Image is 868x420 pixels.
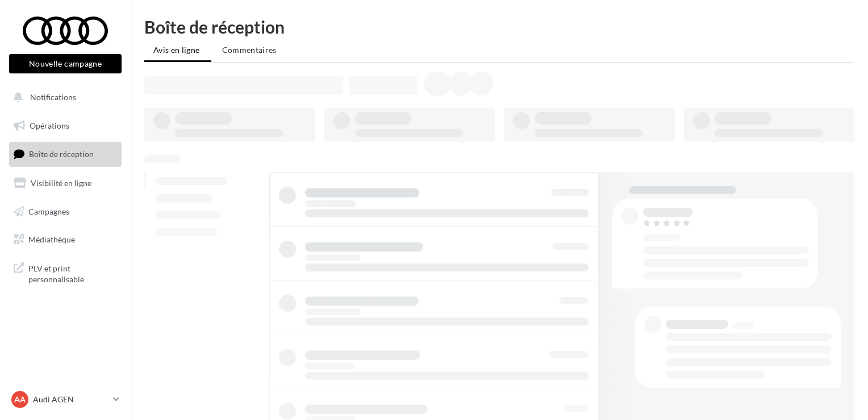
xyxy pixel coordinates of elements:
button: Notifications [7,85,119,109]
span: PLV et print personnalisable [28,261,117,285]
span: Commentaires [222,45,277,55]
a: PLV et print personnalisable [7,256,124,290]
span: Opérations [30,121,69,130]
span: Notifications [30,92,76,102]
p: Audi AGEN [33,394,108,405]
button: Nouvelle campagne [9,54,122,73]
div: Boîte de réception [144,18,854,35]
a: Opérations [7,114,124,138]
span: AA [14,394,26,405]
a: Boîte de réception [7,142,124,166]
span: Visibilité en ligne [31,178,91,188]
a: Médiathèque [7,228,124,252]
span: Boîte de réception [29,149,94,159]
a: Campagnes [7,200,124,224]
span: Médiathèque [28,234,75,244]
span: Campagnes [28,206,69,216]
a: AA Audi AGEN [9,389,122,410]
a: Visibilité en ligne [7,171,124,195]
